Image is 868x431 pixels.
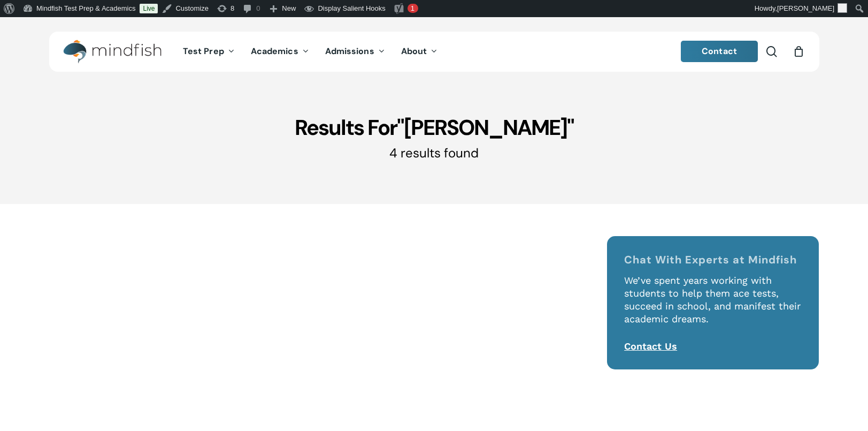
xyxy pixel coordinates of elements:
[140,4,158,13] a: Live
[183,46,224,57] span: Test Prep
[397,114,574,141] span: "[PERSON_NAME]"
[702,46,737,57] span: Contact
[175,32,445,72] nav: Main Menu
[49,114,819,141] h1: Results For
[175,47,243,56] a: Test Prep
[393,47,446,56] a: About
[251,46,298,57] span: Academics
[401,46,427,57] span: About
[624,274,802,340] p: We’ve spent years working with students to help them ace tests, succeed in school, and manifest t...
[793,46,805,57] a: Cart
[243,47,317,56] a: Academics
[624,341,677,352] a: Contact Us
[317,47,393,56] a: Admissions
[325,46,374,57] span: Admissions
[411,4,414,12] span: 1
[777,4,834,12] span: [PERSON_NAME]
[624,253,802,266] h4: Chat With Experts at Mindfish
[49,32,819,72] header: Main Menu
[389,145,479,161] span: 4 results found
[681,41,758,62] a: Contact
